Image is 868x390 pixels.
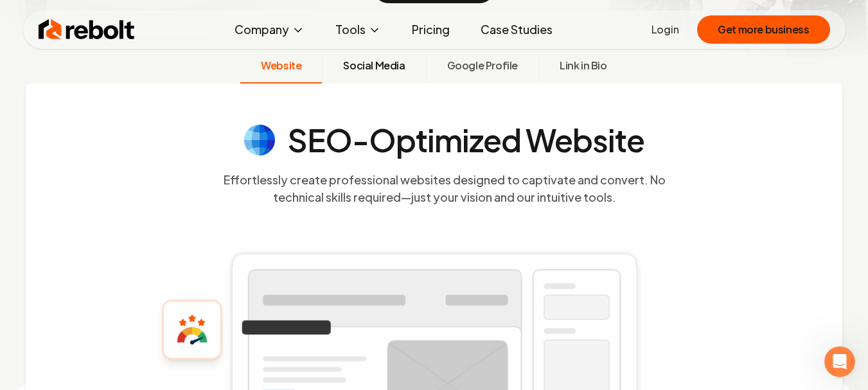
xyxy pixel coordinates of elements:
a: Case Studies [470,17,563,42]
button: Social Media [322,50,425,84]
a: Pricing [402,17,460,42]
span: Website [261,58,301,73]
button: Tools [325,17,391,42]
span: Google Profile [447,58,518,73]
button: Link in Bio [538,50,628,84]
a: Login [651,22,679,37]
span: Link in Bio [560,58,607,73]
button: Website [240,50,322,84]
button: Company [224,17,315,42]
iframe: Intercom live chat [824,346,855,377]
span: Social Media [343,58,405,73]
button: Google Profile [426,50,538,84]
img: Rebolt Logo [39,17,135,42]
button: Get more business [697,15,829,44]
h4: SEO-Optimized Website [288,125,645,155]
